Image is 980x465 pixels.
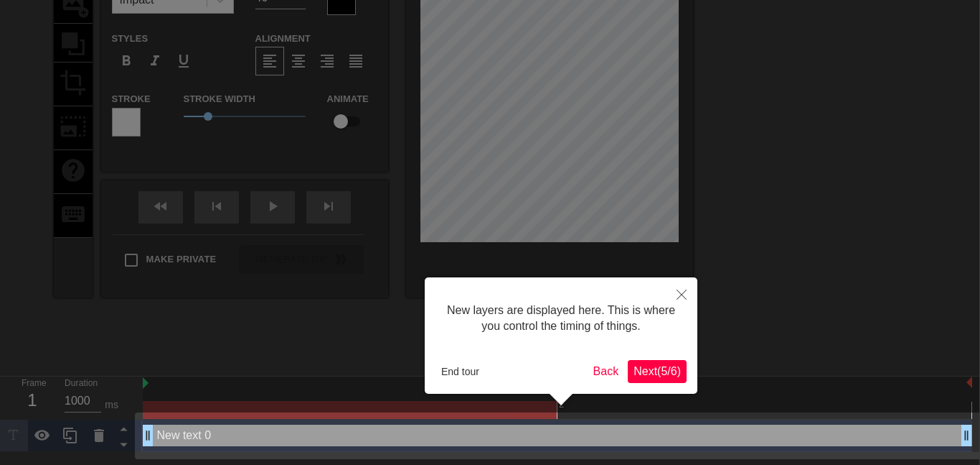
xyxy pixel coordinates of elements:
button: Back [588,360,625,383]
span: Next ( 5 / 6 ) [633,365,681,377]
div: New layers are displayed here. This is where you control the timing of things. [435,288,687,349]
button: End tour [435,361,485,382]
button: Next [628,360,687,383]
button: Close [666,277,697,310]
